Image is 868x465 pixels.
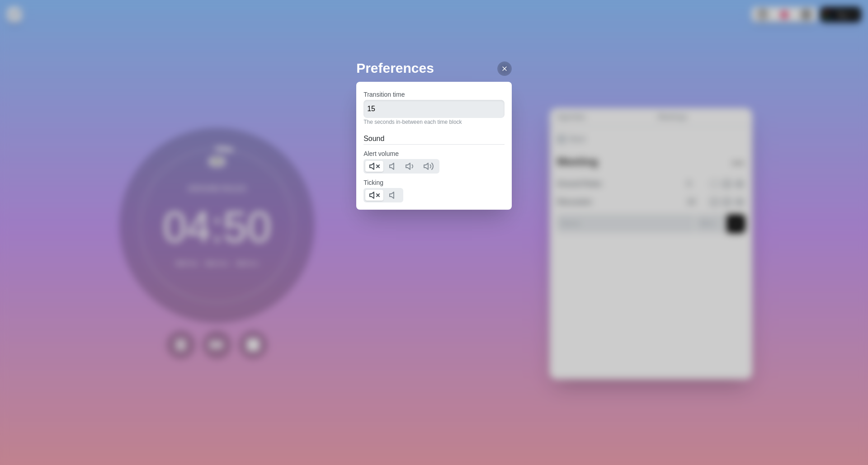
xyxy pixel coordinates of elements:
[363,150,399,157] label: Alert volume
[363,118,505,126] p: The seconds in-between each time block
[356,58,512,78] h2: Preferences
[363,133,505,144] h2: Sound
[363,179,383,186] label: Ticking
[363,91,405,98] label: Transition time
